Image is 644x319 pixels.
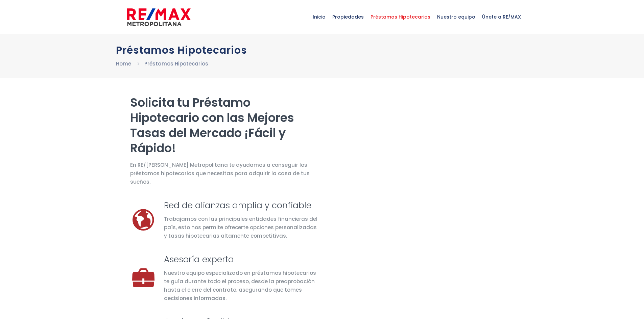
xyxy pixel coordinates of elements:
h1: Préstamos Hipotecarios [116,44,528,56]
h2: Solicita tu Préstamo Hipotecario con las Mejores Tasas del Mercado ¡Fácil y Rápido! [130,95,318,156]
span: Nuestro equipo [434,7,479,27]
span: Inicio [309,7,329,27]
a: Préstamos Hipotecarios [144,60,208,67]
a: Home [116,60,131,67]
span: En RE/[PERSON_NAME] Metropolitana te ayudamos a conseguir los préstamos hipotecarios que necesita... [130,161,318,186]
span: Propiedades [329,7,367,27]
div: Nuestro equipo especializado en préstamos hipotecarios te guía durante todo el proceso, desde la ... [164,269,318,302]
span: Préstamos Hipotecarios [367,7,434,27]
div: Trabajamos con las principales entidades financieras del país, esto nos permite ofrecerte opcione... [164,215,318,240]
h3: Red de alianzas amplia y confiable [164,200,318,211]
h3: Asesoría experta [164,254,318,265]
img: remax-metropolitana-logo [127,7,191,27]
span: Únete a RE/MAX [479,7,524,27]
